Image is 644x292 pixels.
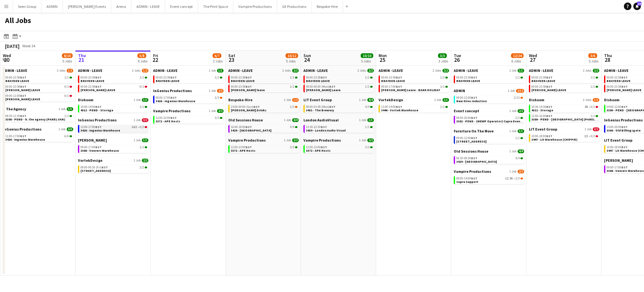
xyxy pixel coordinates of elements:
[80,126,102,129] span: 13:00-17:00
[607,85,628,88] span: 00:00-23:59
[434,98,441,102] span: 1 Job
[529,68,553,73] span: ADMIN - LEAVE
[78,68,148,97] div: ADMIN - LEAVE2 Jobs1/200:00-23:59BST1/1BRAYDEN LEAVE00:00-23:59BST0/1[PERSON_NAME] LEAVE
[156,99,195,103] span: 3426 - Ingenius Warehouse
[132,69,141,73] span: 2 Jobs
[153,68,178,73] span: ADMIN - LEAVE
[456,116,523,123] a: 08:00-20:00BST2/23382 - PEND - (MEWP Operator) Cupra Event Day
[529,97,544,102] span: Dishoom
[231,88,265,92] span: Chris Ames leave
[156,76,177,79] span: 00:00-23:59
[231,105,260,108] span: 15:00-00:00 (Sun)
[306,128,346,132] span: 3439 - London Audio Visual
[456,76,477,79] span: 00:00-23:59
[153,108,224,113] a: Vampire Productions1 Job3/3
[170,75,177,79] span: BST
[140,105,144,108] span: 1/1
[95,75,102,79] span: BST
[142,98,148,102] span: 1/1
[303,97,374,118] div: LIT Event Group1 Job4/409:00-03:59 (Mon)BST4/43431 - The Brewery
[290,126,294,129] span: 4/4
[454,108,479,113] span: Event concept
[3,68,73,107] div: ADMIN - LEAVE3 Jobs1/300:00-23:59BST1/1BRAYDEN LEAVE00:00-23:59BST0/1[PERSON_NAME] LEAVE09:00-11:...
[546,75,552,79] span: BST
[231,128,271,132] span: 3429 - Old Sessions House
[64,94,69,97] span: 0/1
[3,68,73,73] a: ADMIN - LEAVE3 Jobs1/3
[134,118,141,122] span: 1 Job
[604,97,619,102] span: Dishoom
[156,116,222,123] a: 12:00-23:00BST3/33372 - APE Hosts
[3,107,73,127] div: B The Agency1 Job1/108:30-11:30BST1/13398 - PEND - b. the agency (PANEL VAN)
[454,88,524,93] a: ADMIN1 Job2/13
[209,69,216,73] span: 1 Job
[621,75,628,79] span: BST
[379,97,449,114] div: VortekDesign1 Job1/111:00-14:00BST1/13446 - Vortek Warehouse
[367,69,374,73] span: 2/2
[290,105,294,108] span: 1/3
[228,68,299,97] div: ADMIN - LEAVE2 Jobs2/200:00-23:59BST1/1BRAYDEN LEAVE00:00-23:59BST1/1[PERSON_NAME] leave
[292,98,299,102] span: 1/3
[5,114,26,118] span: 08:30-11:30
[292,118,299,122] span: 4/4
[359,118,366,122] span: 1 Job
[131,0,165,13] button: ADMIN - LEAVE
[303,118,374,138] div: London AudioVisual1 Job1/113:30-22:30BST1/13439 - London Audio Visual
[381,79,405,83] span: BRAYDEN LEAVE
[358,69,366,73] span: 2 Jobs
[80,105,147,112] a: 10:00-14:00BST1/14312 - PEND - Storage
[306,79,330,83] span: BRAYDEN LEAVE
[312,0,343,13] button: Bespoke-Hire
[5,79,29,83] span: BRAYDEN LEAVE
[367,98,374,102] span: 4/4
[5,75,72,83] a: 00:00-23:59BST1/1BRAYDEN LEAVE
[5,76,26,79] span: 00:00-23:59
[303,97,374,102] a: LIT Event Group1 Job4/4
[329,85,336,89] span: BST
[78,118,117,122] span: InGenius Productions
[591,114,595,118] span: 1/1
[529,127,557,131] span: LIT Event Group
[442,69,449,73] span: 2/2
[607,88,641,92] span: Chris Lane LEAVE
[3,107,26,111] span: B The Agency
[80,75,147,83] a: 00:00-23:59BST1/1BRAYDEN LEAVE
[246,75,252,79] span: BST
[381,88,440,92] span: Andy Leave - BANK HOLIDAY
[140,126,144,129] span: 0/2
[63,0,111,13] button: [PERSON_NAME] Events
[20,114,26,118] span: BST
[20,75,26,79] span: BST
[529,68,599,97] div: ADMIN - LEAVE2 Jobs2/200:00-23:59BST1/1BRAYDEN LEAVE00:00-23:59BST1/1[PERSON_NAME] LEAVE
[156,79,180,83] span: BRAYDEN LEAVE
[365,85,369,88] span: 1/1
[515,76,520,79] span: 1/1
[140,85,144,88] span: 0/1
[509,109,516,113] span: 1 Job
[3,127,42,131] span: InGenius Productions
[379,68,449,97] div: ADMIN - LEAVE2 Jobs2/200:00-23:59BST1/1BRAYDEN LEAVE09:00-17:00BST1/1[PERSON_NAME] Leave - BANK H...
[379,97,449,102] a: VortekDesign1 Job1/1
[67,127,73,131] span: 6/6
[209,89,216,93] span: 1 Job
[231,105,297,112] a: 15:00-00:00 (Sun)BST1/3[PERSON_NAME] Drinks
[20,94,26,98] span: BST
[198,0,233,13] button: The Print Space
[153,88,192,93] span: InGenius Productions
[231,85,252,88] span: 00:00-23:59
[142,118,148,122] span: 0/2
[321,75,327,79] span: BST
[80,88,115,92] span: Chris Lane LEAVE
[306,85,373,92] a: 08:00-00:00 (Mon)BST1/1[PERSON_NAME] Leave
[95,85,102,89] span: BST
[515,116,520,120] span: 2/2
[42,0,63,13] button: ADMIN
[531,114,552,118] span: 12:00-16:00
[531,105,552,108] span: 10:30-14:30
[80,85,147,92] a: 00:00-23:59BST0/1[PERSON_NAME] LEAVE
[329,105,336,109] span: BST
[78,97,93,102] span: Dishoom
[621,85,628,89] span: BST
[284,118,291,122] span: 1 Job
[228,68,299,73] a: ADMIN - LEAVE2 Jobs2/2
